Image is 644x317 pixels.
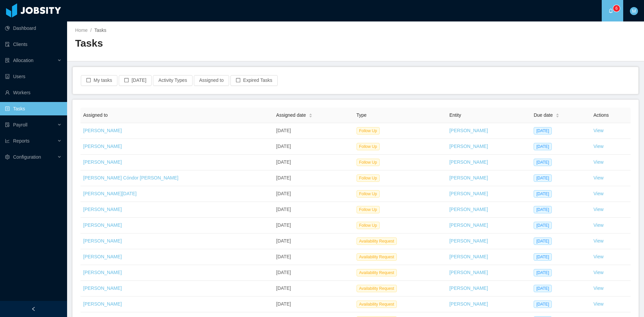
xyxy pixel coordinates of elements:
i: icon: setting [5,155,10,159]
td: [DATE] [273,233,354,249]
a: [PERSON_NAME] [83,128,122,133]
a: [PERSON_NAME] [449,254,488,259]
a: [PERSON_NAME] [449,159,488,165]
a: [PERSON_NAME] [449,128,488,133]
span: Type [357,112,367,118]
a: [PERSON_NAME] [83,254,122,259]
a: [PERSON_NAME] [83,285,122,291]
span: Assigned date [276,112,306,119]
a: [PERSON_NAME] [83,207,122,212]
a: View [593,175,603,180]
span: Follow Up [357,159,380,166]
a: icon: profileTasks [5,102,62,115]
i: icon: caret-down [556,115,559,117]
p: 6 [615,5,618,12]
td: [DATE] [273,139,354,155]
span: [DATE] [534,237,552,245]
a: Home [75,28,88,33]
a: View [593,301,603,307]
span: Assigned to [83,112,108,118]
a: [PERSON_NAME] [449,207,488,212]
span: Follow Up [357,222,380,229]
a: [PERSON_NAME] [83,144,122,149]
td: [DATE] [273,218,354,233]
span: Configuration [13,154,41,160]
i: icon: bell [608,8,613,13]
td: [DATE] [273,265,354,281]
span: Allocation [13,58,34,63]
a: View [593,238,603,244]
a: [PERSON_NAME] [83,301,122,307]
a: [PERSON_NAME] [83,222,122,228]
button: icon: borderExpired Tasks [230,75,278,86]
span: [DATE] [534,206,552,213]
div: Sort [555,112,559,117]
span: [DATE] [534,269,552,276]
a: [PERSON_NAME] [449,270,488,275]
a: [PERSON_NAME] [449,222,488,228]
a: [PERSON_NAME] [83,238,122,244]
span: Follow Up [357,174,380,182]
span: Actions [593,112,609,118]
i: icon: file-protect [5,122,10,127]
a: View [593,285,603,291]
td: [DATE] [273,186,354,202]
a: [PERSON_NAME] [449,285,488,291]
td: [DATE] [273,281,354,297]
sup: 6 [613,5,620,12]
a: [PERSON_NAME] [83,270,122,275]
a: View [593,254,603,259]
span: [DATE] [534,222,552,229]
span: [DATE] [534,301,552,308]
td: [DATE] [273,123,354,139]
a: icon: auditClients [5,38,62,51]
a: icon: pie-chartDashboard [5,21,62,35]
td: [DATE] [273,249,354,265]
a: [PERSON_NAME][DATE] [83,191,137,196]
a: View [593,191,603,196]
span: M [632,7,636,15]
span: [DATE] [534,253,552,261]
a: View [593,270,603,275]
td: [DATE] [273,202,354,218]
span: Tasks [94,28,106,33]
span: Follow Up [357,206,380,213]
a: [PERSON_NAME] [449,238,488,244]
a: View [593,222,603,228]
i: icon: caret-up [309,112,313,114]
button: Assigned to [194,75,229,86]
a: [PERSON_NAME] Cóndor [PERSON_NAME] [83,175,178,180]
a: [PERSON_NAME] [449,301,488,307]
span: Reports [13,138,30,144]
span: [DATE] [534,190,552,198]
a: View [593,159,603,165]
td: [DATE] [273,170,354,186]
a: [PERSON_NAME] [83,159,122,165]
span: Follow Up [357,143,380,150]
span: / [90,28,92,33]
span: [DATE] [534,285,552,292]
span: Due date [534,112,553,119]
span: Availability Request [357,301,397,308]
button: icon: border[DATE] [119,75,152,86]
i: icon: caret-up [556,112,559,114]
span: Entity [449,112,461,118]
i: icon: line-chart [5,139,10,143]
button: Activity Types [153,75,192,86]
a: icon: robotUsers [5,70,62,83]
span: Availability Request [357,237,397,245]
a: [PERSON_NAME] [449,144,488,149]
button: icon: borderMy tasks [81,75,117,86]
a: [PERSON_NAME] [449,191,488,196]
a: icon: userWorkers [5,86,62,99]
td: [DATE] [273,155,354,170]
span: [DATE] [534,174,552,182]
span: Availability Request [357,269,397,276]
a: View [593,144,603,149]
span: Follow Up [357,127,380,135]
span: Availability Request [357,285,397,292]
a: [PERSON_NAME] [449,175,488,180]
span: Availability Request [357,253,397,261]
span: [DATE] [534,127,552,135]
div: Sort [309,112,313,117]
